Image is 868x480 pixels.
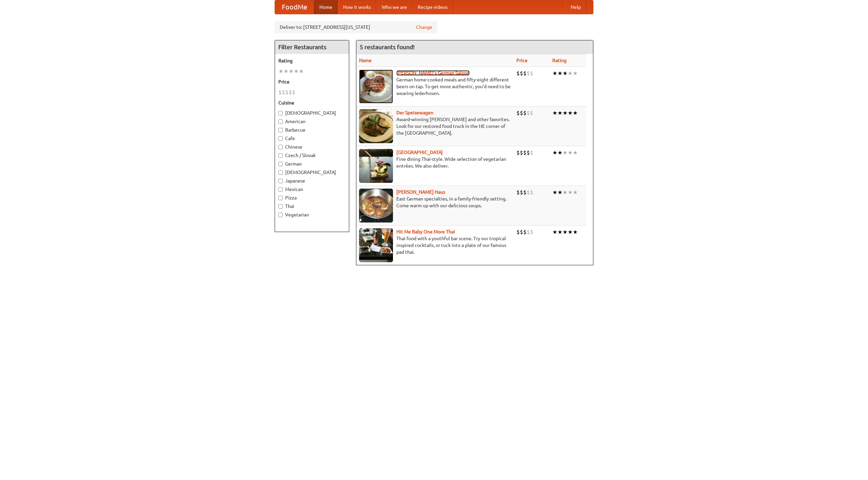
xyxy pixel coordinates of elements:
li: ★ [283,68,289,75]
a: Recipe videos [412,0,453,14]
li: ★ [563,70,568,77]
img: satay.jpg [359,149,393,183]
a: [PERSON_NAME] Haus [396,189,445,195]
h5: Cuisine [278,99,346,106]
ng-pluralize: 5 restaurants found! [360,44,415,50]
li: $ [530,189,533,196]
label: American [278,118,346,125]
li: $ [527,70,530,77]
li: $ [527,228,530,236]
input: Chinese [278,145,283,149]
label: Thai [278,203,346,210]
li: $ [278,89,282,96]
input: Mexican [278,187,283,192]
a: Rating [552,58,567,63]
a: Help [565,0,586,14]
li: ★ [573,70,578,77]
li: ★ [278,68,283,75]
li: ★ [568,228,573,236]
a: Name [359,58,372,63]
li: $ [527,189,530,196]
li: $ [523,228,527,236]
li: $ [520,189,523,196]
p: Award-winning [PERSON_NAME] and other favorites. Look for our restored food truck in the NE corne... [359,116,511,136]
input: Pizza [278,196,283,200]
input: Thai [278,204,283,209]
li: ★ [563,149,568,156]
li: $ [523,109,527,117]
a: Der Speisewagen [396,110,433,115]
li: $ [516,228,520,236]
li: ★ [568,149,573,156]
p: Thai food with a youthful bar scene. Try our tropical inspired cocktails, or tuck into a plate of... [359,235,511,255]
label: German [278,160,346,167]
p: German home-cooked meals and fifty-eight different beers on tap. To get more authentic, you'd nee... [359,76,511,97]
input: German [278,162,283,166]
a: Home [314,0,338,14]
li: ★ [563,189,568,196]
li: $ [289,89,292,96]
li: ★ [552,228,557,236]
li: $ [520,109,523,117]
input: Czech / Slovak [278,153,283,158]
a: Change [416,24,432,31]
li: ★ [557,189,563,196]
label: [DEMOGRAPHIC_DATA] [278,169,346,176]
label: Czech / Slovak [278,152,346,159]
li: ★ [563,228,568,236]
li: $ [516,70,520,77]
label: Vegetarian [278,211,346,218]
p: East German specialties, in a family-friendly setting. Come warm up with our delicious soups. [359,195,511,209]
b: [GEOGRAPHIC_DATA] [396,150,443,155]
img: babythai.jpg [359,228,393,262]
a: [PERSON_NAME]'s German Saloon [396,70,470,76]
img: kohlhaus.jpg [359,189,393,223]
li: ★ [557,228,563,236]
label: Chinese [278,143,346,150]
li: $ [530,228,533,236]
li: $ [292,89,295,96]
li: $ [530,149,533,156]
li: $ [530,70,533,77]
li: ★ [573,109,578,117]
h4: Filter Restaurants [275,40,349,54]
li: $ [282,89,285,96]
li: ★ [299,68,304,75]
div: Deliver to: [STREET_ADDRESS][US_STATE] [275,21,437,33]
li: $ [527,109,530,117]
li: $ [516,189,520,196]
input: Japanese [278,179,283,183]
a: How it works [338,0,376,14]
h5: Rating [278,57,346,64]
label: Mexican [278,186,346,193]
a: FoodMe [275,0,314,14]
input: Cafe [278,136,283,141]
img: esthers.jpg [359,70,393,103]
li: $ [516,149,520,156]
label: Cafe [278,135,346,142]
li: ★ [573,189,578,196]
h5: Price [278,78,346,85]
input: [DEMOGRAPHIC_DATA] [278,111,283,115]
a: Who we are [376,0,412,14]
li: $ [527,149,530,156]
label: Pizza [278,194,346,201]
li: $ [520,149,523,156]
label: [DEMOGRAPHIC_DATA] [278,110,346,116]
li: ★ [557,70,563,77]
li: $ [523,149,527,156]
li: $ [520,228,523,236]
li: $ [523,70,527,77]
li: ★ [289,68,294,75]
b: Hit Me Baby One More Thai [396,229,455,234]
input: [DEMOGRAPHIC_DATA] [278,170,283,175]
label: Barbecue [278,127,346,133]
input: Barbecue [278,128,283,132]
li: ★ [573,228,578,236]
li: $ [520,70,523,77]
li: ★ [557,149,563,156]
li: ★ [557,109,563,117]
input: Vegetarian [278,213,283,217]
